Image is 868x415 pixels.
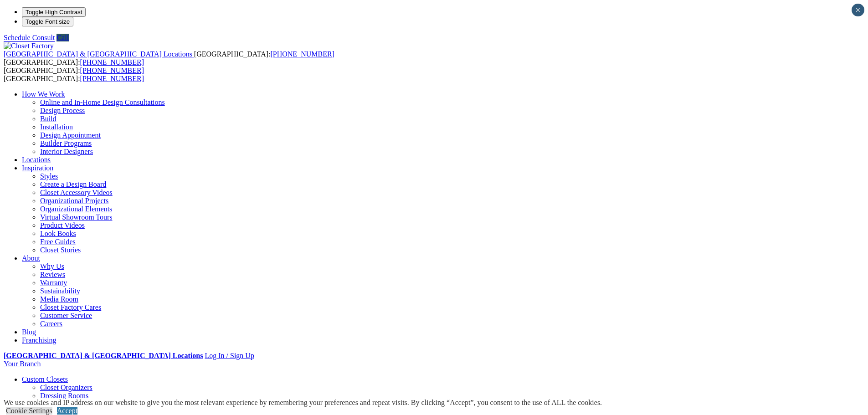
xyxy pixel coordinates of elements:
a: Organizational Projects [40,197,108,205]
button: Toggle High Contrast [22,7,86,17]
a: Call [56,34,69,41]
a: Why Us [40,262,64,270]
a: [GEOGRAPHIC_DATA] & [GEOGRAPHIC_DATA] Locations [4,50,194,58]
a: Design Process [40,107,85,114]
span: [GEOGRAPHIC_DATA]: [GEOGRAPHIC_DATA]: [4,50,334,66]
a: Blog [22,328,36,336]
a: Online and In-Home Design Consultations [40,98,165,106]
a: Free Guides [40,238,76,246]
button: Toggle Font size [22,17,73,26]
a: Interior Designers [40,148,93,155]
a: Inspiration [22,164,53,172]
a: Virtual Showroom Tours [40,213,113,221]
span: Toggle Font size [26,18,70,25]
a: Locations [22,156,51,164]
a: Accept [57,407,77,415]
a: Careers [40,320,62,328]
a: Design Appointment [40,131,101,139]
div: We use cookies and IP address on our website to give you the most relevant experience by remember... [4,399,602,407]
a: Installation [40,123,73,131]
a: Sustainability [40,287,80,295]
a: Franchising [22,336,56,344]
button: Close [852,4,864,16]
a: Warranty [40,279,67,287]
a: [PHONE_NUMBER] [80,67,144,74]
a: Custom Closets [22,375,68,383]
a: Dressing Rooms [40,392,88,400]
a: Create a Design Board [40,180,106,188]
a: Log In / Sign Up [205,352,254,359]
a: [PHONE_NUMBER] [80,75,144,82]
a: Cookie Settings [6,407,52,415]
a: Your Branch [4,360,41,368]
a: [PHONE_NUMBER] [80,58,144,66]
a: [GEOGRAPHIC_DATA] & [GEOGRAPHIC_DATA] Locations [4,352,203,359]
span: [GEOGRAPHIC_DATA] & [GEOGRAPHIC_DATA] Locations [4,50,192,58]
a: Builder Programs [40,139,92,147]
a: Closet Factory Cares [40,303,101,311]
a: [PHONE_NUMBER] [270,50,334,58]
a: Reviews [40,271,65,278]
a: Look Books [40,230,76,237]
a: Organizational Elements [40,205,112,213]
a: Styles [40,172,58,180]
span: [GEOGRAPHIC_DATA]: [GEOGRAPHIC_DATA]: [4,67,144,82]
a: Product Videos [40,221,85,229]
a: Customer Service [40,312,92,319]
a: About [22,254,40,262]
a: Schedule Consult [4,34,55,41]
a: Closet Accessory Videos [40,189,113,196]
a: Closet Stories [40,246,81,254]
a: How We Work [22,90,65,98]
a: Media Room [40,295,78,303]
span: Toggle High Contrast [26,9,82,15]
a: Build [40,115,56,123]
img: Closet Factory [4,42,54,50]
a: Closet Organizers [40,384,92,391]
